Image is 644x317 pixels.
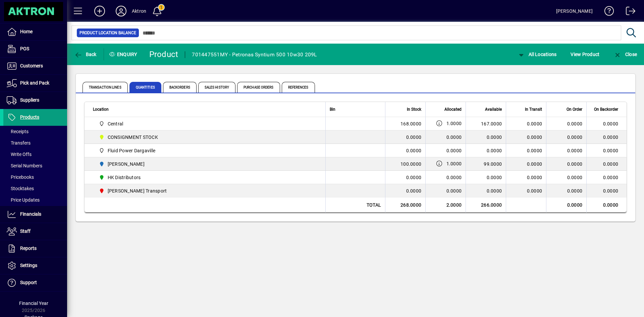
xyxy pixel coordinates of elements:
[149,49,178,60] div: Product
[466,198,506,213] td: 266.0000
[20,211,41,217] span: Financials
[466,171,506,184] td: 0.0000
[96,187,318,195] span: T. Croft Transport
[3,149,67,160] a: Write Offs
[108,161,145,167] span: [PERSON_NAME]
[567,147,583,154] span: 0.0000
[546,198,586,213] td: 0.0000
[567,134,583,141] span: 0.0000
[385,117,425,130] td: 168.0000
[586,157,627,171] td: 0.0000
[3,137,67,149] a: Transfers
[612,48,639,60] button: Close
[466,144,506,157] td: 0.0000
[586,117,627,130] td: 0.0000
[446,135,462,140] span: 0.0000
[485,106,502,113] span: Available
[20,46,29,51] span: POS
[192,49,317,60] div: 701447551MY - Petronas Syntium 500 10w30 209L
[446,188,462,194] span: 0.0000
[571,49,599,60] span: View Product
[586,144,627,157] td: 0.0000
[96,160,318,168] span: HAMILTON
[7,174,34,180] span: Pricebooks
[527,161,542,167] span: 0.0000
[79,30,136,36] span: Product Location Balance
[20,80,49,86] span: Pick and Pack
[108,174,141,181] span: HK Distributors
[594,106,618,113] span: On Backorder
[129,82,161,93] span: Quantities
[525,106,542,113] span: In Transit
[93,106,109,113] span: Location
[96,173,318,181] span: HK Distributors
[466,117,506,130] td: 167.0000
[3,183,67,194] a: Stocktakes
[599,1,614,23] a: Knowledge Base
[444,106,462,113] span: Allocated
[586,130,627,144] td: 0.0000
[3,92,67,109] a: Suppliers
[20,29,33,34] span: Home
[20,263,37,268] span: Settings
[586,198,627,213] td: 0.0000
[20,228,31,234] span: Staff
[67,48,104,60] app-page-header-button: Back
[466,184,506,198] td: 0.0000
[83,82,128,93] span: Transaction Lines
[3,126,67,137] a: Receipts
[7,186,34,191] span: Stocktakes
[282,82,315,93] span: References
[446,175,462,180] span: 0.0000
[19,301,48,306] span: Financial Year
[527,188,542,194] span: 0.0000
[466,130,506,144] td: 0.0000
[3,171,67,183] a: Pricebooks
[569,48,601,60] button: View Product
[466,157,506,171] td: 99.0000
[446,120,462,127] span: 1.0000
[3,23,67,40] a: Home
[20,280,37,285] span: Support
[3,223,67,240] a: Staff
[132,6,146,16] div: Aktron
[96,133,318,141] span: CONSIGNMENT STOCK
[385,144,425,157] td: 0.0000
[517,52,557,57] span: All Locations
[446,160,462,167] span: 1.0000
[516,48,558,60] button: All Locations
[7,140,31,146] span: Transfers
[510,48,564,60] app-page-header-button: Change Location
[567,120,583,127] span: 0.0000
[385,184,425,198] td: 0.0000
[586,171,627,184] td: 0.0000
[108,134,158,141] span: CONSIGNMENT STOCK
[110,5,132,17] button: Profile
[7,129,29,134] span: Receipts
[74,52,97,57] span: Back
[385,130,425,144] td: 0.0000
[89,5,110,17] button: Add
[20,114,39,120] span: Products
[3,257,67,274] a: Settings
[385,157,425,171] td: 100.0000
[3,206,67,223] a: Financials
[108,147,156,154] span: Fluid Power Dargaville
[407,106,421,113] span: In Stock
[606,48,644,60] app-page-header-button: Close enquiry
[527,148,542,153] span: 0.0000
[567,161,583,167] span: 0.0000
[96,147,318,155] span: Fluid Power Dargaville
[7,163,42,168] span: Serial Numbers
[3,58,67,74] a: Customers
[385,198,425,213] td: 268.0000
[425,198,466,213] td: 2.0000
[567,188,583,194] span: 0.0000
[527,175,542,180] span: 0.0000
[3,240,67,257] a: Reports
[3,160,67,171] a: Serial Numbers
[586,184,627,198] td: 0.0000
[198,82,235,93] span: Sales History
[567,106,582,113] span: On Order
[567,174,583,181] span: 0.0000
